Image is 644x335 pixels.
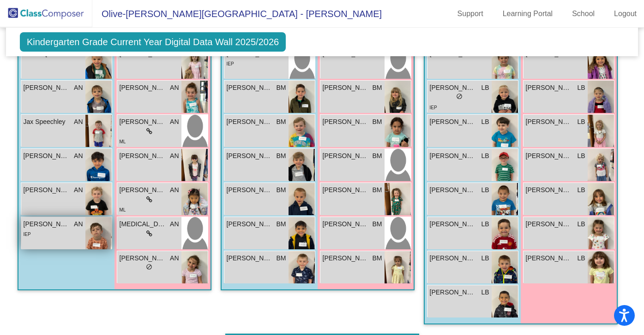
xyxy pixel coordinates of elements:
[456,93,463,100] span: do_not_disturb_alt
[323,185,369,195] span: [PERSON_NAME]
[74,117,83,127] span: AN
[430,288,476,297] span: [PERSON_NAME]
[373,117,382,127] span: BM
[430,253,476,263] span: [PERSON_NAME]
[24,232,31,237] span: IEP
[227,61,234,66] span: IEP
[170,185,179,195] span: AN
[277,117,286,127] span: BM
[481,151,489,161] span: LB
[120,151,166,161] span: [PERSON_NAME]
[277,219,286,229] span: BM
[227,185,273,195] span: [PERSON_NAME]
[170,253,179,263] span: AN
[146,264,152,270] span: do_not_disturb_alt
[526,219,572,229] span: [PERSON_NAME]
[577,219,585,229] span: LB
[74,151,83,161] span: AN
[277,151,286,161] span: BM
[526,117,572,127] span: [PERSON_NAME]
[373,219,382,229] span: BM
[323,83,369,93] span: [PERSON_NAME]
[277,185,286,195] span: BM
[430,117,476,127] span: [PERSON_NAME]
[120,219,166,229] span: [MEDICAL_DATA][PERSON_NAME]
[430,83,476,93] span: [PERSON_NAME]
[24,83,70,93] span: [PERSON_NAME]
[373,253,382,263] span: BM
[92,6,382,21] span: Olive-[PERSON_NAME][GEOGRAPHIC_DATA] - [PERSON_NAME]
[450,6,491,21] a: Support
[565,6,602,21] a: School
[323,219,369,229] span: [PERSON_NAME]
[227,117,273,127] span: [PERSON_NAME]
[373,185,382,195] span: BM
[227,219,273,229] span: [PERSON_NAME]
[577,253,585,263] span: LB
[481,288,489,297] span: LB
[430,151,476,161] span: [PERSON_NAME]
[120,139,126,144] span: ML
[24,219,70,229] span: [PERSON_NAME]
[526,151,572,161] span: [PERSON_NAME]
[120,117,166,127] span: [PERSON_NAME]
[74,219,83,229] span: AN
[577,151,585,161] span: LB
[430,219,476,229] span: [PERSON_NAME]
[526,83,572,93] span: [PERSON_NAME]
[373,151,382,161] span: BM
[227,83,273,93] span: [PERSON_NAME]
[481,219,489,229] span: LB
[526,185,572,195] span: [PERSON_NAME]
[120,185,166,195] span: [PERSON_NAME]
[373,83,382,93] span: BM
[277,253,286,263] span: BM
[120,83,166,93] span: [PERSON_NAME]
[74,185,83,195] span: AN
[323,117,369,127] span: [PERSON_NAME]
[227,253,273,263] span: [PERSON_NAME]
[74,83,83,93] span: AN
[577,185,585,195] span: LB
[24,117,70,127] span: Jax Speechley
[24,185,70,195] span: [PERSON_NAME]
[227,151,273,161] span: [PERSON_NAME]
[20,32,286,52] span: Kindergarten Grade Current Year Digital Data Wall 2025/2026
[481,185,489,195] span: LB
[577,83,585,93] span: LB
[170,151,179,161] span: AN
[170,117,179,127] span: AN
[170,219,179,229] span: AN
[323,151,369,161] span: [PERSON_NAME]
[481,253,489,263] span: LB
[120,253,166,263] span: [PERSON_NAME]
[577,117,585,127] span: LB
[430,185,476,195] span: [PERSON_NAME]
[323,253,369,263] span: [PERSON_NAME]
[526,253,572,263] span: [PERSON_NAME]
[170,83,179,93] span: AN
[481,117,489,127] span: LB
[24,151,70,161] span: [PERSON_NAME]
[430,105,437,110] span: IEP
[120,207,126,212] span: ML
[277,83,286,93] span: BM
[495,6,560,21] a: Learning Portal
[481,83,489,93] span: LB
[607,6,644,21] a: Logout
